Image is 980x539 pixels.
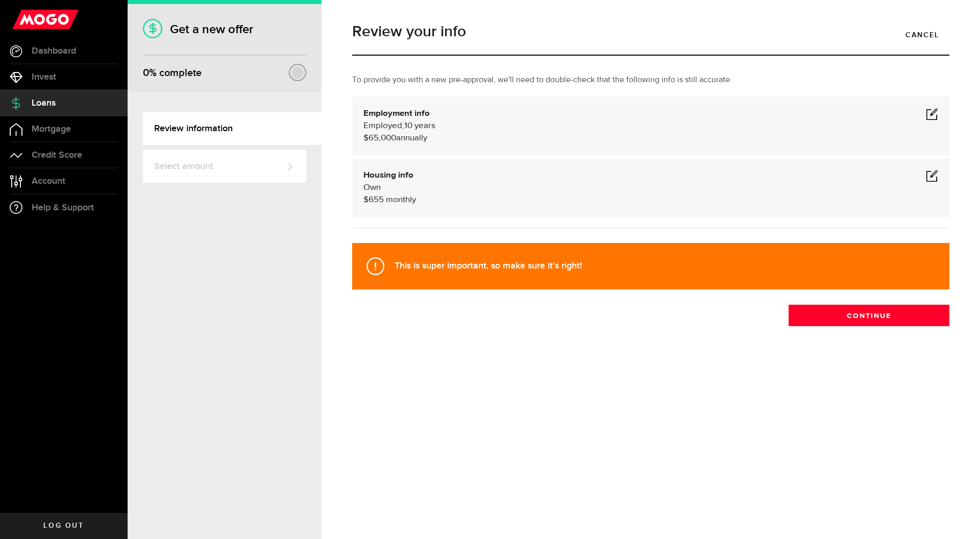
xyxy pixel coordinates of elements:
[32,203,94,212] span: Help & Support
[363,109,430,118] b: Employment info
[369,195,384,204] span: 655
[143,150,306,183] a: Select amount
[363,183,381,192] span: Own
[143,112,322,145] a: Review information
[363,121,402,130] span: Employed
[32,151,82,160] span: Credit Score
[404,121,435,130] span: 10 years
[396,134,427,142] span: annually
[43,522,84,529] span: Log out
[32,99,56,108] span: Loans
[143,22,306,37] h1: Get a new offer
[352,24,949,39] h1: Review your info
[895,24,949,45] a: Cancel
[32,72,56,82] span: Invest
[789,305,949,326] button: Continue
[395,260,582,271] strong: This is super important, so make sure it's right!
[32,177,65,186] span: Account
[386,195,416,204] span: monthly
[143,64,202,82] div: % complete
[363,171,413,180] b: Housing info
[363,134,396,142] span: $65,000
[32,46,76,56] span: Dashboard
[143,67,149,79] span: 0
[352,74,949,86] p: To provide you with a new pre-approval, we'll need to double-check that the following info is sti...
[32,125,71,134] span: Mortgage
[363,195,369,204] span: $
[8,4,39,35] button: Open LiveChat chat widget
[402,121,404,130] span: ,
